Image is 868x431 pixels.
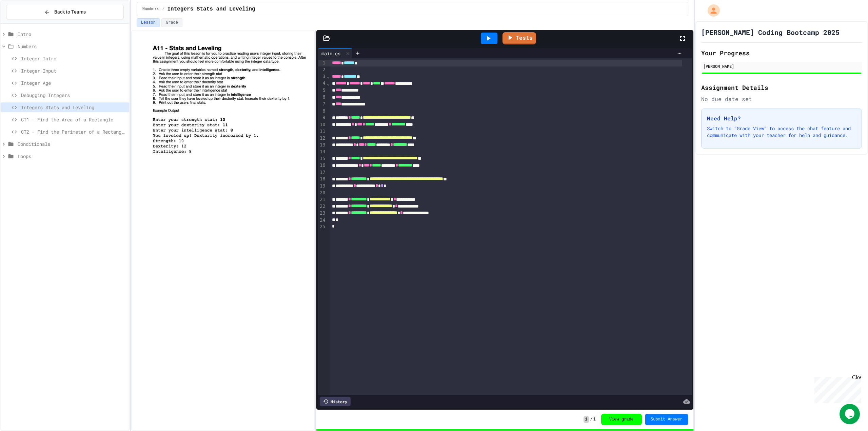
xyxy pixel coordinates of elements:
div: 22 [318,203,327,210]
div: 15 [318,155,327,162]
button: View grade [601,414,642,425]
iframe: chat widget [840,404,861,424]
div: 10 [318,121,327,128]
span: 1 [593,417,596,422]
div: 19 [318,183,327,190]
div: 1 [318,60,327,66]
div: 23 [318,210,327,217]
span: 1 [584,416,589,423]
div: [PERSON_NAME] [703,63,860,69]
span: Debugging Integers [21,92,126,99]
div: 17 [318,169,327,176]
span: Conditionals [18,140,126,148]
h2: Assignment Details [701,83,862,92]
span: Intro [18,31,126,38]
span: / [590,417,593,422]
div: No due date set [701,95,862,103]
iframe: chat widget [812,374,861,403]
div: 20 [318,190,327,196]
h2: Your Progress [701,48,862,58]
div: 9 [318,114,327,121]
div: 8 [318,108,327,115]
button: Lesson [137,18,160,27]
div: 14 [318,149,327,155]
span: Integer Age [21,79,126,86]
button: Grade [161,18,182,27]
span: CT2 - Find the Perimeter of a Rectangle [21,128,126,135]
span: Numbers [18,43,126,50]
div: History [320,397,351,406]
div: Chat with us now!Close [3,3,47,43]
div: 2 [318,66,327,73]
div: 11 [318,128,327,135]
div: 12 [318,135,327,142]
div: 4 [318,80,327,87]
div: 18 [318,176,327,182]
div: 5 [318,87,327,94]
span: Numbers [142,6,159,12]
a: Tests [502,32,536,44]
span: Submit Answer [651,417,683,422]
div: 3 [318,73,327,80]
div: main.cs [318,48,352,58]
span: Integer Input [21,67,126,74]
div: 24 [318,217,327,224]
span: CT1 - Find the Area of a Rectangle [21,116,126,123]
div: 7 [318,101,327,107]
h3: Need Help? [707,114,856,122]
div: 21 [318,196,327,203]
span: / [162,6,164,12]
button: Back to Teams [6,5,124,19]
div: 25 [318,223,327,230]
div: main.cs [318,50,344,57]
div: My Account [701,3,722,18]
span: Fold line [327,81,330,86]
h1: [PERSON_NAME] Coding Bootcamp 2025 [701,27,840,37]
div: 13 [318,142,327,149]
span: Back to Teams [54,8,86,16]
span: Loops [18,153,126,160]
button: Submit Answer [645,414,688,425]
span: Integers Stats and Leveling [167,5,255,13]
span: Integers Stats and Leveling [21,104,126,111]
span: Integer Intro [21,55,126,62]
div: 16 [318,162,327,169]
div: 6 [318,94,327,101]
p: Switch to "Grade View" to access the chat feature and communicate with your teacher for help and ... [707,125,856,139]
span: Fold line [327,74,330,79]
